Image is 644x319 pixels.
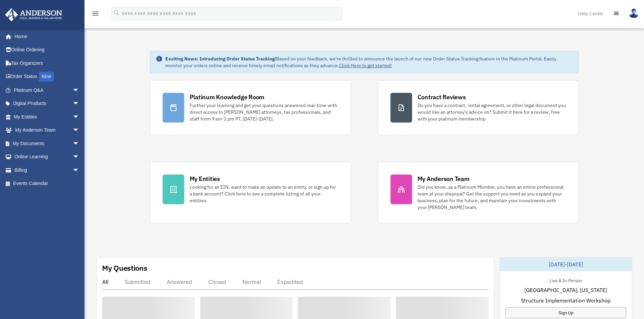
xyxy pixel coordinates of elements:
[505,307,626,318] a: Sign Up
[521,296,611,304] span: Structure Implementation Workshop
[150,80,351,135] a: Platinum Knowledge Room Further your learning and get your questions answered real-time with dire...
[73,137,86,151] span: arrow_drop_down
[165,55,573,69] div: Based on your feedback, we're thrilled to announce the launch of our new Order Status Tracking fe...
[91,12,99,18] a: menu
[5,97,90,110] a: Digital Productsarrow_drop_down
[277,278,303,285] div: Expedited
[5,177,90,190] a: Events Calendar
[39,72,54,82] div: NEW
[73,163,86,177] span: arrow_drop_down
[73,150,86,164] span: arrow_drop_down
[3,8,64,21] img: Anderson Advisors Platinum Portal
[190,93,265,101] div: Platinum Knowledge Room
[5,30,86,43] a: Home
[5,150,90,164] a: Online Learningarrow_drop_down
[73,97,86,111] span: arrow_drop_down
[418,93,466,101] div: Contract Reviews
[5,56,90,70] a: Tax Organizers
[242,278,261,285] div: Normal
[208,278,226,285] div: Closed
[378,80,579,135] a: Contract Reviews Do you have a contract, rental agreement, or other legal document you would like...
[5,137,90,150] a: My Documentsarrow_drop_down
[418,102,566,122] div: Do you have a contract, rental agreement, or other legal document you would like an attorney's ad...
[190,175,220,183] div: My Entities
[165,56,276,62] strong: Exciting News: Introducing Order Status Tracking!
[418,184,566,211] div: Did you know, as a Platinum Member, you have an entire professional team at your disposal? Get th...
[113,9,120,17] i: search
[544,276,587,284] div: Live & In-Person
[500,258,632,271] div: [DATE]-[DATE]
[5,110,90,124] a: My Entitiesarrow_drop_down
[102,278,109,285] div: All
[190,184,338,204] div: Looking for an EIN, want to make an update to an entity, or sign up for a bank account? Click her...
[629,8,639,18] img: User Pic
[150,162,351,223] a: My Entities Looking for an EIN, want to make an update to an entity, or sign up for a bank accoun...
[418,175,470,183] div: My Anderson Team
[5,43,90,57] a: Online Ordering
[91,9,99,18] i: menu
[73,110,86,124] span: arrow_drop_down
[73,83,86,97] span: arrow_drop_down
[5,70,90,84] a: Order StatusNEW
[5,83,90,97] a: Platinum Q&Aarrow_drop_down
[378,162,579,223] a: My Anderson Team Did you know, as a Platinum Member, you have an entire professional team at your...
[125,278,150,285] div: Submitted
[524,286,607,294] span: [GEOGRAPHIC_DATA], [US_STATE]
[190,102,338,122] div: Further your learning and get your questions answered real-time with direct access to [PERSON_NAM...
[5,163,90,177] a: Billingarrow_drop_down
[167,278,192,285] div: Answered
[5,124,90,137] a: My Anderson Teamarrow_drop_down
[339,62,392,69] a: Click Here to get started!
[102,263,147,273] div: My Questions
[73,124,86,137] span: arrow_drop_down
